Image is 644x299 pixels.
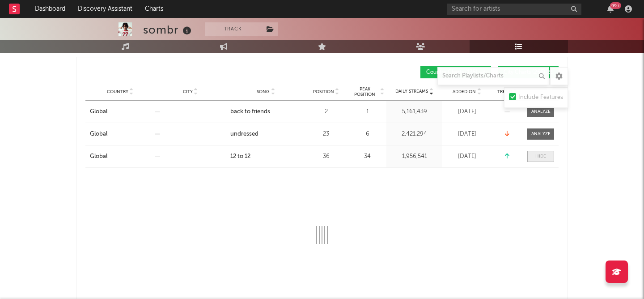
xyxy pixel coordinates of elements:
[389,107,440,116] div: 5,161,439
[610,2,621,9] div: 99 +
[351,86,379,97] span: Peak Position
[230,130,258,139] div: undressed
[426,70,478,75] span: Country Charts ( 135 )
[205,22,261,36] button: Track
[230,152,301,161] a: 12 to 12
[518,92,563,103] div: Include Features
[351,107,384,116] div: 1
[230,130,301,139] a: undressed
[257,89,270,94] span: Song
[445,107,489,116] div: [DATE]
[306,107,346,116] div: 2
[143,22,194,37] div: sombr
[453,89,476,94] span: Added On
[607,5,614,13] button: 99+
[420,66,491,78] button: Country Charts(135)
[445,152,489,161] div: [DATE]
[445,130,489,139] div: [DATE]
[90,130,107,139] div: Global
[395,88,428,95] span: Daily Streams
[389,130,440,139] div: 2,421,294
[306,152,346,161] div: 36
[351,130,384,139] div: 6
[183,89,193,94] span: City
[90,152,107,161] div: Global
[306,130,346,139] div: 23
[230,107,270,116] div: back to friends
[90,107,150,116] a: Global
[313,89,334,94] span: Position
[90,130,150,139] a: Global
[389,152,440,161] div: 1,956,541
[107,89,128,94] span: Country
[230,107,301,116] a: back to friends
[498,66,559,78] button: City Charts(266)
[437,67,549,85] input: Search Playlists/Charts
[90,107,107,116] div: Global
[351,152,384,161] div: 34
[230,152,250,161] div: 12 to 12
[497,89,512,94] span: Trend
[90,152,150,161] a: Global
[447,4,581,15] input: Search for artists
